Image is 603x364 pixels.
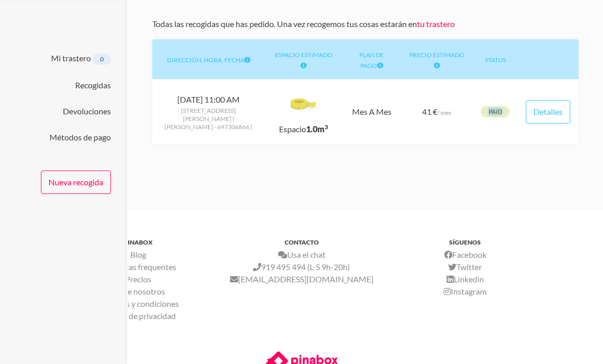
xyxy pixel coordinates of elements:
span: Coste mensual de guardar las cosas [434,60,440,71]
div: [DATE] 11:00 AM [152,79,265,144]
a: Preguntas frequentes [100,262,176,272]
a: Sobre nosotros [111,286,165,296]
h3: CONTACTO [220,238,383,246]
span: La hora y fecha para recoger [244,55,250,65]
img: meter-2054685875abd7343b206fe34d52f713c5fef3a02fe30bcc86a832f84969bdcc.svg [288,89,319,120]
div: Widget de chat [419,221,603,364]
h3: SÍGUENOS [383,238,547,246]
div: Espacio [265,79,342,144]
span: / mes [437,109,451,116]
a: Devoluciones [63,106,111,116]
div: [STREET_ADDRESS][PERSON_NAME] ( [PERSON_NAME] - 697306866 ) [160,107,257,131]
h3: PINABOX [56,238,220,246]
span: Tu ciclo de facturación y pago [377,60,383,71]
a: Detalles [526,100,570,124]
a: Recogidas [75,80,111,90]
span: El volumen estimado de las cosas que nos llevaremos [300,60,307,71]
span: translation missing: es.request.states.paid [489,108,502,115]
div: Espacio estimado [265,39,342,79]
a: Usa el chat [278,250,326,259]
a: [EMAIL_ADDRESS][DOMAIN_NAME] [230,274,374,284]
a: Blog [130,250,146,259]
a: Politíca de privacidad [101,311,176,321]
b: 1.0m [306,124,328,134]
a: Precios [125,274,151,284]
a: Nueva recogida [41,171,111,194]
div: Mes A Mes [342,79,401,144]
div: Dirección, hora, fecha [152,39,265,79]
a: tu trastero [417,19,455,29]
div: Precio estimado [401,39,473,79]
span: 0 [92,54,111,65]
div: Plan de pago [342,39,401,79]
div: 41 € [401,79,473,144]
a: 919 495 494 (L-S 9h-20h) [253,262,350,272]
div: Status [473,39,518,79]
p: Todas las recogidas que has pedido. Una vez recogemos tus cosas estarán en [152,17,578,31]
a: Mi trastero [51,53,91,63]
a: Terminos y condiciones [98,299,179,308]
sup: 3 [324,123,328,131]
iframe: Chat Widget [419,221,603,364]
a: Métodos de pago [50,132,111,142]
